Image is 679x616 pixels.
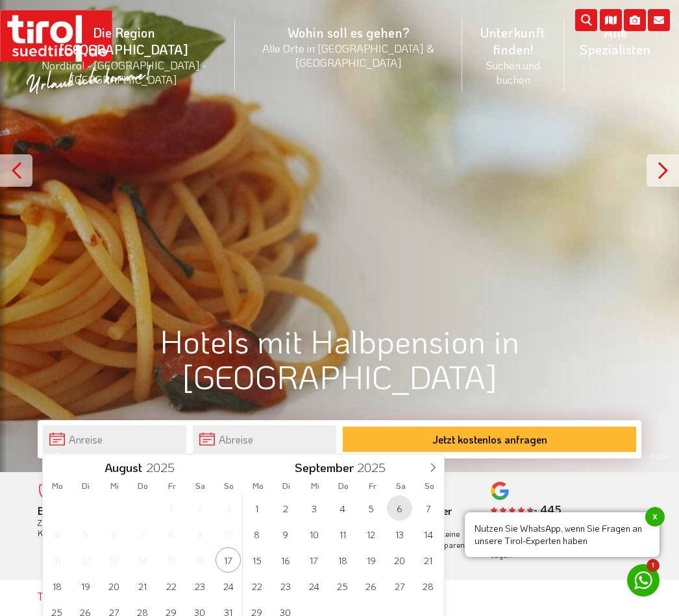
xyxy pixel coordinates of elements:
span: September 10, 2025 [301,521,327,547]
span: September 27, 2025 [387,573,412,598]
span: August 11, 2025 [44,547,69,573]
span: August 15, 2025 [158,547,184,573]
span: September 5, 2025 [358,495,384,521]
a: 1 Nutzen Sie WhatsApp, wenn Sie Fragen an unsere Tirol-Experten habenx [627,564,660,597]
span: So [415,482,444,490]
span: September 7, 2025 [415,495,441,521]
h1: Hotels mit Halbpension in [GEOGRAPHIC_DATA] [38,323,641,394]
a: Tirol [38,589,56,603]
span: August 8, 2025 [158,521,184,547]
span: September 1, 2025 [244,495,269,521]
span: September 24, 2025 [301,573,327,598]
span: Mi [301,482,329,490]
span: August 24, 2025 [216,573,241,598]
span: August 2, 2025 [187,495,212,521]
span: August 14, 2025 [130,547,155,573]
span: Sa [186,482,215,490]
span: September 11, 2025 [330,521,355,547]
input: Year [142,459,185,475]
span: September 18, 2025 [330,547,355,573]
span: Mo [243,482,272,490]
small: Nordtirol - [GEOGRAPHIC_DATA] - [GEOGRAPHIC_DATA] [29,58,219,86]
span: August 18, 2025 [44,573,69,598]
span: September 25, 2025 [330,573,355,598]
span: Sa [387,482,415,490]
span: September 8, 2025 [244,521,269,547]
span: September 26, 2025 [358,573,384,598]
button: Jetzt kostenlos anfragen [343,427,636,452]
input: Anreise [43,425,186,453]
small: Alle Orte in [GEOGRAPHIC_DATA] & [GEOGRAPHIC_DATA] [251,41,447,69]
span: x [645,507,665,527]
span: September 16, 2025 [273,547,298,573]
a: Die Region [GEOGRAPHIC_DATA]Nordtirol - [GEOGRAPHIC_DATA] - [GEOGRAPHIC_DATA] [13,10,235,101]
span: August 16, 2025 [187,547,212,573]
span: August 13, 2025 [101,547,127,573]
span: September [295,462,354,474]
span: Fr [358,482,387,490]
span: September 17, 2025 [301,547,327,573]
input: Abreise [193,425,336,453]
small: Suchen und buchen [478,58,549,86]
i: Kontakt [648,9,670,31]
span: August 5, 2025 [73,521,98,547]
span: September 14, 2025 [415,521,441,547]
span: Mi [100,482,129,490]
b: Bei uns ist Ihr Urlaub sicher [38,504,165,517]
span: August 1, 2025 [158,495,184,521]
i: Fotogalerie [624,9,646,31]
span: September 21, 2025 [415,547,441,573]
span: Fr [158,482,186,490]
span: September 12, 2025 [358,521,384,547]
span: September 28, 2025 [415,573,441,598]
span: August 22, 2025 [158,573,184,598]
span: Nutzen Sie WhatsApp, wenn Sie Fragen an unsere Tirol-Experten haben [465,512,660,557]
span: August 9, 2025 [187,521,212,547]
span: August [105,462,142,474]
i: Karte öffnen [600,9,622,31]
span: August 10, 2025 [216,521,241,547]
a: Alle Spezialisten [564,10,666,72]
span: August 3, 2025 [216,495,241,521]
span: Di [272,482,301,490]
span: So [215,482,243,490]
span: August 21, 2025 [130,573,155,598]
span: September 9, 2025 [273,521,298,547]
span: August 4, 2025 [44,521,69,547]
span: August 19, 2025 [73,573,98,598]
a: Wohin soll es gehen?Alle Orte in [GEOGRAPHIC_DATA] & [GEOGRAPHIC_DATA] [235,10,462,84]
span: August 6, 2025 [101,521,127,547]
span: Do [129,482,157,490]
a: Unterkunft finden!Suchen und buchen [462,10,564,101]
span: 1 [647,559,660,572]
span: August 20, 2025 [101,573,127,598]
span: September 22, 2025 [244,573,269,598]
input: Year [354,459,397,475]
span: September 3, 2025 [301,495,327,521]
span: September 4, 2025 [330,495,355,521]
span: August 23, 2025 [187,573,212,598]
span: Di [71,482,100,490]
span: September 6, 2025 [387,495,412,521]
span: August 12, 2025 [73,547,98,573]
span: September 23, 2025 [273,573,298,598]
span: Mo [43,482,71,490]
span: September 19, 2025 [358,547,384,573]
span: Do [329,482,358,490]
span: August 7, 2025 [130,521,155,547]
span: August 17, 2025 [216,547,241,573]
div: Zahlung erfolgt vor Ort. Direkter Kontakt mit dem Gastgeber [38,506,169,539]
span: September 15, 2025 [244,547,269,573]
span: September 2, 2025 [273,495,298,521]
span: September 20, 2025 [387,547,412,573]
span: September 13, 2025 [387,521,412,547]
